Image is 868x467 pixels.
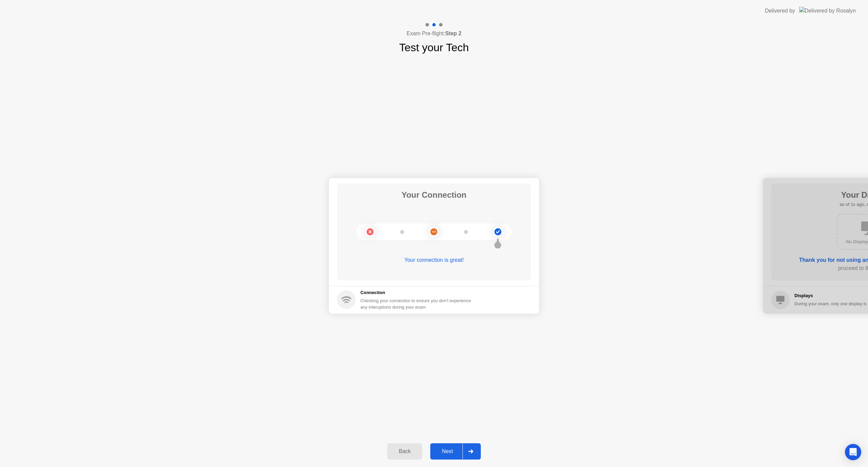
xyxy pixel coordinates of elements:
b: Step 2 [445,31,461,36]
div: Open Intercom Messenger [845,444,861,460]
h5: Connection [360,289,475,296]
div: Checking your connection to ensure you don’t experience any interuptions during your exam [360,297,475,310]
button: Next [430,443,481,460]
div: Next [432,448,462,454]
img: Delivered by Rosalyn [799,7,856,15]
div: Your connection is great! [337,256,531,264]
div: Back [389,448,420,454]
h1: Test your Tech [399,39,469,56]
h4: Exam Pre-flight: [407,30,461,38]
h1: Your Connection [401,189,467,201]
div: Delivered by [765,7,795,15]
button: Back [387,443,422,460]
